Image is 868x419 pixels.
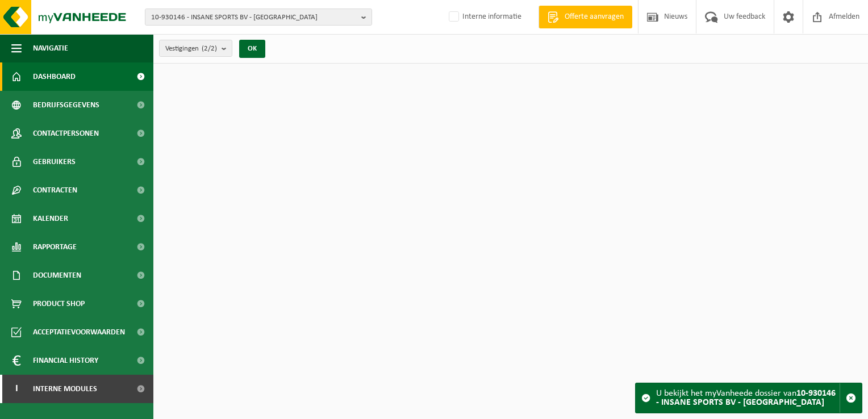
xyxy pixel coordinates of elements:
[33,119,99,148] span: Contactpersonen
[33,62,76,91] span: Dashboard
[33,176,77,204] span: Contracten
[33,204,68,233] span: Kalender
[145,9,372,26] button: 10-930146 - INSANE SPORTS BV - [GEOGRAPHIC_DATA]
[239,40,265,58] button: OK
[539,6,632,28] a: Offerte aanvragen
[656,389,836,407] strong: 10-930146 - INSANE SPORTS BV - [GEOGRAPHIC_DATA]
[11,375,22,403] span: I
[33,318,125,346] span: Acceptatievoorwaarden
[202,45,217,52] count: (2/2)
[656,383,840,413] div: U bekijkt het myVanheede dossier van
[159,40,232,57] button: Vestigingen(2/2)
[33,290,85,318] span: Product Shop
[33,91,99,119] span: Bedrijfsgegevens
[33,346,98,375] span: Financial History
[33,261,81,290] span: Documenten
[165,40,217,57] span: Vestigingen
[446,9,521,26] label: Interne informatie
[33,34,68,62] span: Navigatie
[33,233,77,261] span: Rapportage
[33,148,76,176] span: Gebruikers
[151,9,357,26] span: 10-930146 - INSANE SPORTS BV - [GEOGRAPHIC_DATA]
[33,375,97,403] span: Interne modules
[562,11,627,23] span: Offerte aanvragen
